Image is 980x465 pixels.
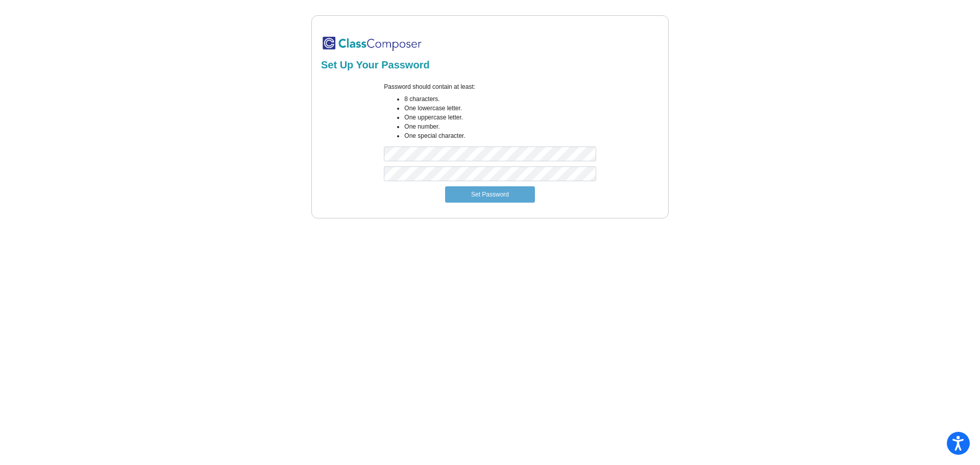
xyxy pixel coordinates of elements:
[404,94,596,104] li: 8 characters.
[404,113,596,122] li: One uppercase letter.
[404,131,596,140] li: One special character.
[384,82,475,91] label: Password should contain at least:
[404,122,596,131] li: One number.
[404,104,596,113] li: One lowercase letter.
[321,59,659,71] h2: Set Up Your Password
[445,186,535,203] button: Set Password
